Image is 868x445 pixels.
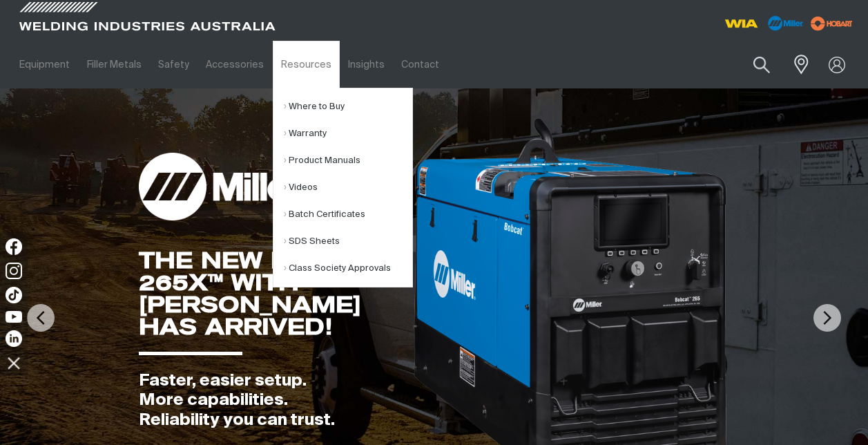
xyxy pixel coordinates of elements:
[738,48,785,81] button: Search products
[6,238,22,255] img: Facebook
[284,201,412,228] a: Batch Certificates
[139,249,412,338] div: THE NEW BOBCAT 265X™ WITH [PERSON_NAME] HAS ARRIVED!
[6,330,22,347] img: LinkedIn
[284,120,412,147] a: Warranty
[813,304,841,332] img: NextArrow
[721,48,785,81] input: Product name or item number...
[11,41,78,88] a: Equipment
[807,13,857,34] img: miller
[197,41,272,88] a: Accessories
[6,287,22,303] img: TikTok
[273,88,413,287] ul: Resources Submenu
[2,351,26,375] img: hide socials
[284,228,412,255] a: SDS Sheets
[284,93,412,120] a: Where to Buy
[6,263,22,279] img: Instagram
[284,174,412,201] a: Videos
[284,147,412,174] a: Product Manuals
[393,41,447,88] a: Contact
[150,41,197,88] a: Safety
[273,41,340,88] a: Resources
[78,41,149,88] a: Filler Metals
[139,371,412,430] div: Faster, easier setup. More capabilities. Reliability you can trust.
[284,255,412,282] a: Class Society Approvals
[340,41,393,88] a: Insights
[6,311,22,323] img: YouTube
[27,304,55,332] img: PrevArrow
[11,41,646,88] nav: Main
